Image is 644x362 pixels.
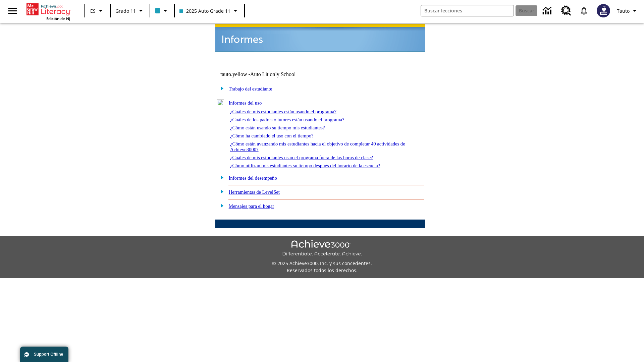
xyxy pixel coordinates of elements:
[113,5,148,17] button: Grado: Grado 11, Elige un grado
[421,5,514,16] input: Buscar campo
[557,2,575,20] a: Centro de recursos, Se abrirá en una pestaña nueva.
[230,155,373,160] a: ¿Cuáles de mis estudiantes usan el programa fuera de las horas de clase?
[217,202,224,208] img: plus.gif
[87,5,108,17] button: Lenguaje: ES, Selecciona un idioma
[229,100,262,106] a: Informes del uso
[217,174,224,180] img: plus.gif
[20,347,68,362] button: Support Offline
[34,352,63,357] span: Support Offline
[597,4,610,17] img: Avatar
[617,7,630,14] span: Tauto
[539,2,557,20] a: Centro de información
[230,109,336,114] a: ¿Cuáles de mis estudiantes están usando el programa?
[152,5,172,17] button: El color de la clase es azul claro. Cambiar el color de la clase.
[230,163,380,168] a: ¿Cómo utilizan mis estudiantes su tiempo después del horario de la escuela?
[282,240,362,257] img: Achieve3000 Differentiate Accelerate Achieve
[229,203,274,209] a: Mensajes para el hogar
[115,7,136,14] span: Grado 11
[179,7,230,14] span: 2025 Auto Grade 11
[229,189,280,195] a: Herramientas de LevelSet
[215,24,425,52] img: header
[230,133,314,138] a: ¿Cómo ha cambiado el uso con el tiempo?
[230,141,405,152] a: ¿Cómo están avanzando mis estudiantes hacia el objetivo de completar 40 actividades de Achieve3000?
[614,5,641,17] button: Perfil/Configuración
[46,16,70,21] span: Edición de NJ
[3,1,22,21] button: Abrir el menú lateral
[217,99,224,105] img: minus.gif
[593,2,614,19] button: Escoja un nuevo avatar
[575,2,593,19] a: Notificaciones
[230,117,344,122] a: ¿Cuáles de los padres o tutores están usando el programa?
[229,175,277,181] a: Informes del desempeño
[229,86,272,92] a: Trabajo del estudiante
[26,2,70,21] div: Portada
[90,7,96,14] span: ES
[217,188,224,194] img: plus.gif
[220,71,344,77] td: tauto.yellow -
[250,71,296,77] nobr: Auto Lit only School
[230,125,325,130] a: ¿Cómo están usando su tiempo mis estudiantes?
[217,85,224,91] img: plus.gif
[177,5,242,17] button: Clase: 2025 Auto Grade 11, Selecciona una clase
